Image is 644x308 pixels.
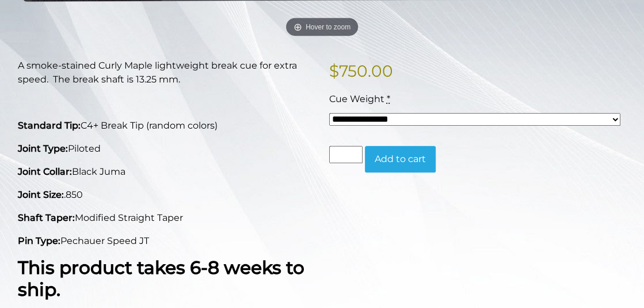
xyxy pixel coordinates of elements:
strong: Shaft Taper: [18,212,75,223]
span: $ [329,61,339,81]
bdi: 750.00 [329,61,393,81]
input: Product quantity [329,146,363,163]
p: .850 [18,188,315,202]
button: Add to cart [365,146,436,172]
strong: Joint Collar: [18,166,72,177]
abbr: required [387,93,390,104]
p: C4+ Break Tip (random colors) [18,119,315,133]
strong: Joint Size: [18,189,64,200]
p: A smoke-stained Curly Maple lightweight break cue for extra speed. The break shaft is 13.25 mm. [18,59,315,87]
strong: Pin Type: [18,235,60,246]
strong: Standard Tip: [18,120,81,131]
strong: This product takes 6-8 weeks to ship. [18,257,304,301]
p: Black Juma [18,165,315,179]
span: Cue Weight [329,93,384,104]
p: Piloted [18,142,315,156]
p: Pechauer Speed JT [18,234,315,248]
strong: Joint Type: [18,143,68,154]
p: Modified Straight Taper [18,211,315,225]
